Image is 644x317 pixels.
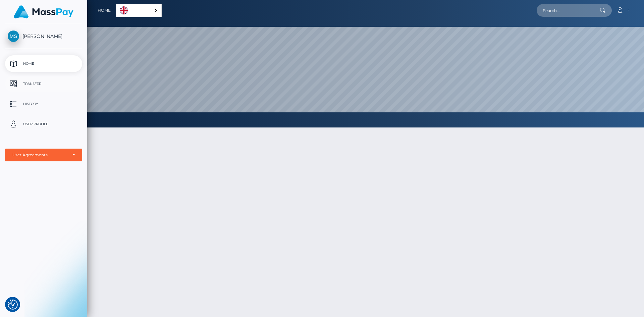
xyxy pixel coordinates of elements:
p: History [8,99,79,109]
a: Home [98,3,111,17]
div: Language [116,4,162,17]
input: Search... [537,4,600,17]
a: Home [5,55,82,72]
a: History [5,96,82,112]
a: Transfer [5,75,82,92]
p: User Profile [8,119,79,129]
p: Transfer [8,79,79,89]
img: Revisit consent button [8,300,18,310]
span: [PERSON_NAME] [5,33,82,39]
button: Consent Preferences [8,300,18,310]
a: English [116,4,161,17]
p: Home [8,59,79,69]
img: MassPay [14,5,73,18]
a: User Profile [5,116,82,133]
aside: Language selected: English [116,4,162,17]
div: User Agreements [12,152,67,158]
button: User Agreements [5,149,82,161]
